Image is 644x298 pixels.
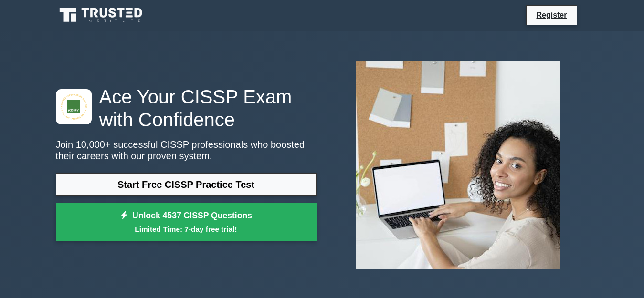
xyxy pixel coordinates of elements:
[56,85,317,131] h1: Ace Your CISSP Exam with Confidence
[56,139,317,162] p: Join 10,000+ successful CISSP professionals who boosted their careers with our proven system.
[56,173,317,196] a: Start Free CISSP Practice Test
[530,9,572,21] a: Register
[56,203,317,241] a: Unlock 4537 CISSP QuestionsLimited Time: 7-day free trial!
[68,224,305,235] small: Limited Time: 7-day free trial!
